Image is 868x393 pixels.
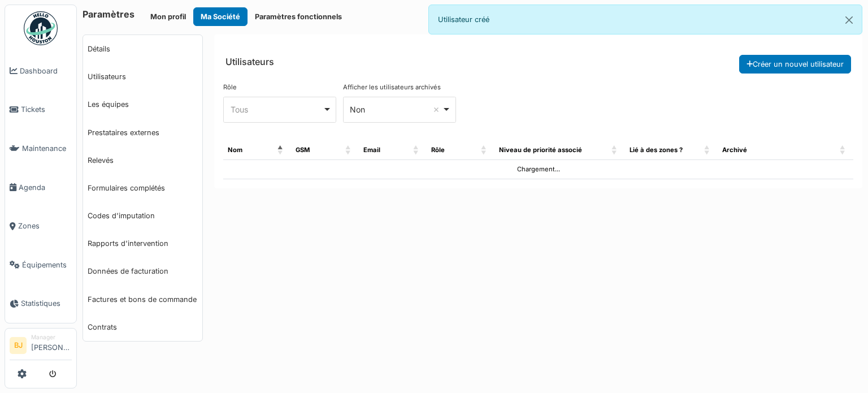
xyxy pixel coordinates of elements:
a: Tickets [5,90,76,129]
button: Close [836,5,862,35]
a: Factures et bons de commande [83,286,202,313]
button: Remove item: 'false' [431,104,442,115]
a: Statistiques [5,284,76,323]
span: Statistiques [21,298,72,309]
a: Relevés [83,146,202,174]
h6: Utilisateurs [225,57,274,67]
span: Niveau de priorité associé [499,146,582,154]
span: Email [363,146,380,154]
span: Rôle: Activate to sort [481,141,488,159]
button: Mon profil [143,7,193,26]
div: Tous [231,103,323,115]
a: Prestataires externes [83,119,202,146]
a: Détails [83,35,202,63]
td: Chargement... [223,159,853,179]
div: Non [350,103,442,115]
li: BJ [10,337,27,354]
span: Lié à des zones ? [630,146,683,154]
a: Équipements [5,245,76,284]
label: Rôle [223,83,237,92]
span: Maintenance [22,143,72,154]
img: Badge_color-CXgf-gQk.svg [24,11,58,45]
span: Rôle [431,146,445,154]
li: [PERSON_NAME] [31,333,72,357]
span: GSM [296,146,310,154]
a: Utilisateurs [83,63,202,90]
span: Zones [18,221,72,231]
div: Utilisateur créé [428,5,862,34]
a: Les équipes [83,90,202,118]
button: Ma Société [193,7,248,26]
span: Nom [228,146,242,154]
span: GSM: Activate to sort [345,141,352,159]
span: Nom: Activate to invert sorting [277,141,284,159]
a: Formulaires complétés [83,174,202,202]
span: Lié à des zones ?: Activate to sort [704,141,711,159]
a: Rapports d'intervention [83,230,202,257]
div: Manager [31,333,72,342]
button: Paramètres fonctionnels [248,7,349,26]
span: Équipements [22,260,72,270]
a: Maintenance [5,129,76,168]
a: Contrats [83,313,202,341]
span: : Activate to sort [840,141,847,159]
span: Tickets [21,104,72,115]
span: Email: Activate to sort [413,141,420,159]
a: Codes d'imputation [83,202,202,230]
h6: Paramètres [83,9,134,20]
a: Données de facturation [83,257,202,285]
a: Zones [5,206,76,245]
a: Agenda [5,168,76,207]
span: Niveau de priorité associé : Activate to sort [611,141,618,159]
span: Archivé [722,146,747,154]
a: BJ Manager[PERSON_NAME] [10,333,72,360]
label: Afficher les utilisateurs archivés [343,83,441,92]
button: Créer un nouvel utilisateur [739,55,851,74]
a: Dashboard [5,51,76,90]
span: Dashboard [20,66,72,76]
span: Agenda [19,182,72,193]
